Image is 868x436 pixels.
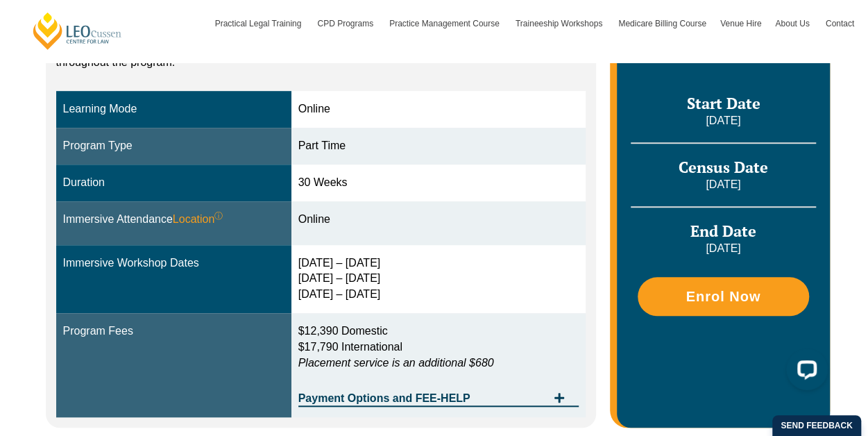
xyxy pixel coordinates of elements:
[208,3,311,44] a: Practical Legal Training
[298,175,579,191] div: 30 Weeks
[775,343,833,401] iframe: LiveChat chat widget
[298,212,579,228] div: Online
[686,93,760,113] span: Start Date
[298,357,494,369] em: Placement service is an additional $680
[768,3,818,44] a: About Us
[63,324,284,339] div: Program Fees
[31,11,124,51] a: [PERSON_NAME] Centre for Law
[298,393,547,404] span: Payment Options and FEE-HELP
[819,3,861,44] a: Contact
[631,241,815,256] p: [DATE]
[63,255,284,271] div: Immersive Workshop Dates
[611,3,713,44] a: Medicare Billing Course
[173,212,223,228] span: Location
[298,325,388,337] span: $12,390 Domestic
[509,3,611,44] a: Traineeship Workshops
[63,101,284,117] div: Learning Mode
[298,138,579,154] div: Part Time
[298,341,402,353] span: $17,790 International
[690,221,756,241] span: End Date
[310,3,382,44] a: CPD Programs
[713,3,768,44] a: Venue Hire
[638,277,808,316] a: Enrol Now
[63,138,284,154] div: Program Type
[63,175,284,191] div: Duration
[298,101,579,117] div: Online
[631,177,815,192] p: [DATE]
[382,3,509,44] a: Practice Management Course
[679,157,768,177] span: Census Date
[214,211,223,221] sup: ⓘ
[686,290,760,303] span: Enrol Now
[631,31,815,65] h2: Dates
[63,212,284,228] div: Immersive Attendance
[631,113,815,128] p: [DATE]
[298,255,579,303] div: [DATE] – [DATE] [DATE] – [DATE] [DATE] – [DATE]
